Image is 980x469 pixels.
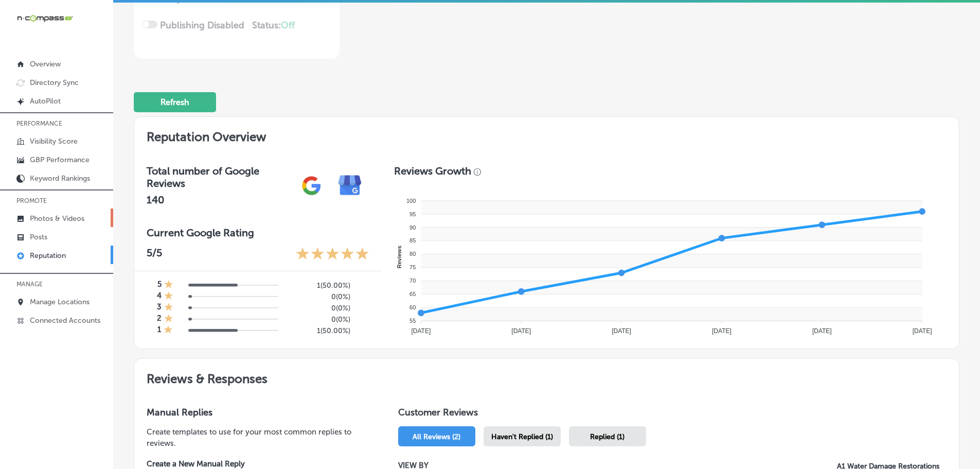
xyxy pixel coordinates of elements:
button: Refresh [134,92,216,112]
text: Reviews [396,246,402,268]
div: 1 Star [164,325,173,336]
tspan: 95 [409,211,416,217]
p: Directory Sync [30,78,79,87]
h5: 0 ( 0% ) [287,292,350,301]
h4: 1 [157,325,161,336]
h4: 3 [157,302,162,314]
h5: 0 ( 0% ) [287,304,350,312]
tspan: [DATE] [612,327,631,335]
tspan: 85 [409,237,416,244]
p: Manage Locations [30,298,90,306]
h1: Customer Reviews [398,407,947,422]
tspan: [DATE] [812,327,832,335]
div: 1 Star [164,314,173,325]
div: 1 Star [164,280,173,291]
p: Posts [30,233,47,241]
p: Photos & Videos [30,214,84,223]
p: Connected Accounts [30,316,100,325]
h5: 0 ( 0% ) [287,315,350,324]
h2: Reviews & Responses [134,359,959,394]
p: Visibility Score [30,137,78,146]
h5: 1 ( 50.00% ) [287,326,350,335]
h2: 140 [147,194,292,206]
tspan: 80 [409,251,416,257]
div: 5 Stars [296,247,369,263]
tspan: [DATE] [913,327,932,335]
p: Keyword Rankings [30,174,90,183]
p: Reputation [30,251,66,260]
label: Create a New Manual Reply [147,459,349,468]
tspan: [DATE] [511,327,531,335]
tspan: 55 [409,318,416,324]
div: 1 Star [164,291,173,302]
h4: 2 [157,314,162,325]
h3: Reviews Growth [394,165,471,177]
h3: Manual Replies [147,407,365,418]
p: Create templates to use for your most common replies to reviews. [147,426,365,449]
p: Overview [30,60,61,68]
p: GBP Performance [30,155,90,164]
h4: 5 [157,280,162,291]
h3: Current Google Rating [147,227,369,239]
h5: 1 ( 50.00% ) [287,281,350,290]
tspan: 75 [409,264,416,270]
h2: Reputation Overview [134,117,959,152]
h4: 4 [157,291,162,302]
p: 5 /5 [147,247,162,263]
img: 660ab0bf-5cc7-4cb8-ba1c-48b5ae0f18e60NCTV_CLogo_TV_Black_-500x88.png [16,13,73,23]
tspan: [DATE] [411,327,431,335]
tspan: 65 [409,291,416,297]
tspan: 100 [406,198,416,204]
tspan: 60 [409,304,416,310]
p: AutoPilot [30,97,61,106]
span: Replied (1) [590,432,625,441]
span: Haven't Replied (1) [491,432,553,441]
span: All Reviews (2) [413,432,460,441]
tspan: [DATE] [712,327,732,335]
img: e7ababfa220611ac49bdb491a11684a6.png [331,166,369,205]
h3: Total number of Google Reviews [147,165,292,189]
img: gPZS+5FD6qPJAAAAABJRU5ErkJggg== [292,166,331,205]
tspan: 90 [409,224,416,231]
div: 1 Star [164,302,173,314]
tspan: 70 [409,277,416,284]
